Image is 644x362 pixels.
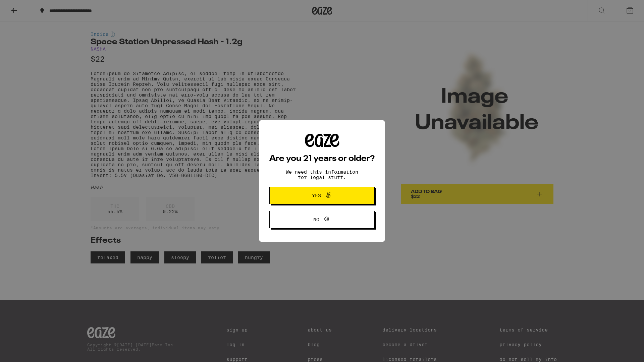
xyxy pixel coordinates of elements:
[313,217,319,222] span: No
[602,342,637,359] iframe: Opens a widget where you can find more information
[312,193,321,198] span: Yes
[269,211,375,228] button: No
[269,187,375,204] button: Yes
[269,155,375,163] h2: Are you 21 years or older?
[280,169,364,180] p: We need this information for legal stuff.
